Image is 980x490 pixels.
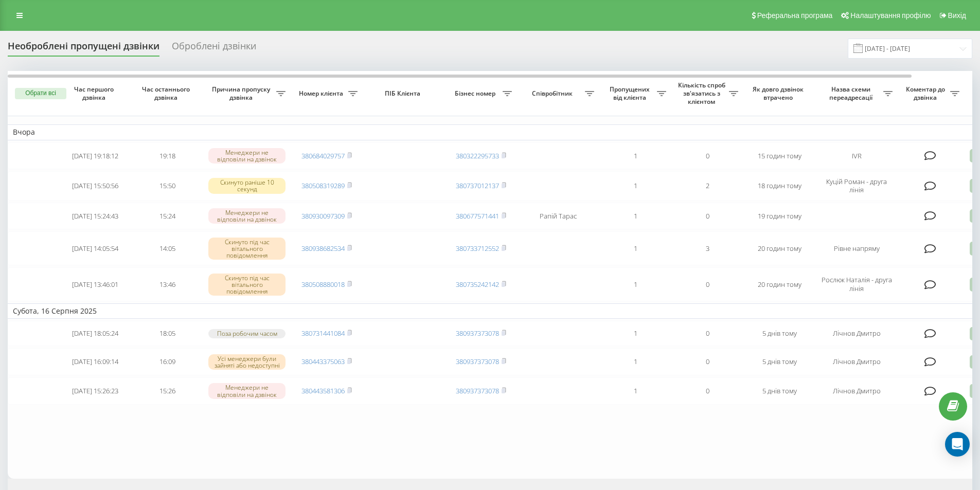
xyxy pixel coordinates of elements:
[8,41,159,57] div: Необроблені пропущені дзвінки
[743,231,815,265] td: 20 годин тому
[599,321,671,346] td: 1
[172,41,256,57] div: Оброблені дзвінки
[456,244,499,253] a: 380733712552
[456,211,499,221] a: 380677571441
[743,321,815,346] td: 5 днів тому
[945,432,970,457] div: Open Intercom Messenger
[456,329,499,338] a: 380937373078
[208,354,286,370] div: Усі менеджери були зайняті або недоступні
[676,81,729,105] span: Кількість спроб зв'язатись з клієнтом
[59,321,131,346] td: [DATE] 18:05:24
[131,348,203,375] td: 16:09
[599,231,671,265] td: 1
[59,171,131,200] td: [DATE] 15:50:56
[131,321,203,346] td: 18:05
[131,377,203,405] td: 15:26
[815,142,898,170] td: IVR
[59,142,131,170] td: [DATE] 19:18:12
[599,171,671,200] td: 1
[59,231,131,265] td: [DATE] 14:05:54
[450,89,503,98] span: Бізнес номер
[815,321,898,346] td: Лічнов Дмитро
[456,181,499,190] a: 380737012137
[671,377,743,405] td: 0
[301,181,345,190] a: 380508319289
[903,85,950,101] span: Коментар до дзвінка
[815,377,898,405] td: Лічнов Дмитро
[604,85,657,101] span: Пропущених від клієнта
[301,386,345,395] a: 380443581306
[456,280,499,289] a: 380735242142
[15,88,66,99] button: Обрати всі
[296,89,348,98] span: Номер клієнта
[671,171,743,200] td: 2
[67,85,123,101] span: Час першого дзвінка
[743,203,815,230] td: 19 годин тому
[671,321,743,346] td: 0
[671,267,743,301] td: 0
[671,142,743,170] td: 0
[671,231,743,265] td: 3
[815,267,898,301] td: Рослюк Наталія - друга лінія
[208,274,286,296] div: Скинуто під час вітального повідомлення
[208,329,286,338] div: Поза робочим часом
[821,85,883,101] span: Назва схеми переадресації
[456,357,499,366] a: 380937373078
[59,203,131,230] td: [DATE] 15:24:43
[517,203,599,230] td: Рапій Тарас
[59,348,131,375] td: [DATE] 16:09:14
[743,377,815,405] td: 5 днів тому
[815,171,898,200] td: Куцій Роман - друга лінія
[456,386,499,395] a: 380937373078
[850,11,931,20] span: Налаштування профілю
[743,142,815,170] td: 15 годин тому
[815,348,898,375] td: Лічнов Дмитро
[59,267,131,301] td: [DATE] 13:46:01
[599,267,671,301] td: 1
[815,231,898,265] td: Рівне напряму
[208,238,286,260] div: Скинуто під час вітального повідомлення
[301,329,345,338] a: 380731441084
[139,85,195,101] span: Час останнього дзвінка
[131,203,203,230] td: 15:24
[599,203,671,230] td: 1
[301,244,345,253] a: 380938682534
[131,231,203,265] td: 14:05
[208,85,276,101] span: Причина пропуску дзвінка
[671,203,743,230] td: 0
[522,89,585,98] span: Співробітник
[208,148,286,164] div: Менеджери не відповіли на дзвінок
[599,142,671,170] td: 1
[599,377,671,405] td: 1
[131,171,203,200] td: 15:50
[301,357,345,366] a: 380443375063
[757,11,833,20] span: Реферальна програма
[371,89,436,98] span: ПІБ Клієнта
[752,85,807,101] span: Як довго дзвінок втрачено
[743,267,815,301] td: 20 годин тому
[301,151,345,160] a: 380684029757
[301,211,345,221] a: 380930097309
[456,151,499,160] a: 380322295733
[743,348,815,375] td: 5 днів тому
[59,377,131,405] td: [DATE] 15:26:23
[208,383,286,398] div: Менеджери не відповіли на дзвінок
[208,178,286,193] div: Скинуто раніше 10 секунд
[948,11,966,20] span: Вихід
[301,280,345,289] a: 380508880018
[131,267,203,301] td: 13:46
[743,171,815,200] td: 18 годин тому
[671,348,743,375] td: 0
[208,208,286,224] div: Менеджери не відповіли на дзвінок
[131,142,203,170] td: 19:18
[599,348,671,375] td: 1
